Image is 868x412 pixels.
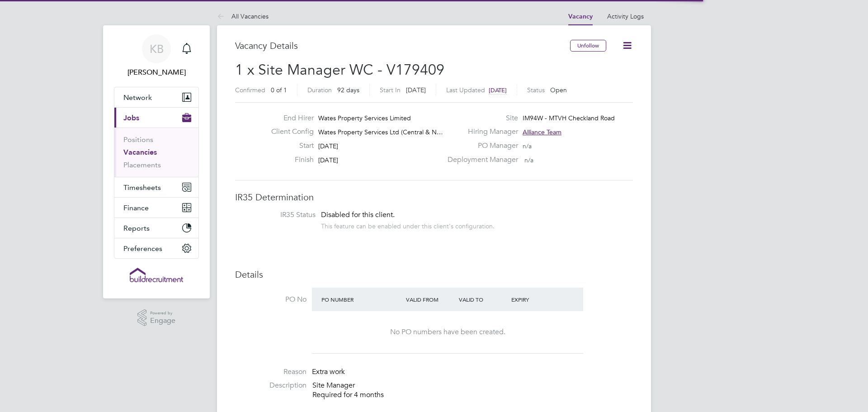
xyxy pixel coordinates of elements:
[321,327,574,337] div: No PO numbers have been created.
[114,34,199,78] a: KB[PERSON_NAME]
[123,114,139,122] span: Jobs
[442,155,518,165] label: Deployment Manager
[406,86,426,94] span: [DATE]
[550,86,567,94] span: Open
[318,128,443,136] span: Wates Property Services Ltd (Central & N…
[235,295,307,304] label: PO No
[114,128,198,177] div: Jobs
[114,268,199,282] a: Go to home page
[457,291,509,308] div: Valid To
[244,210,316,220] label: IR35 Status
[337,86,359,94] span: 92 days
[312,367,345,376] span: Extra work
[523,128,561,136] span: Alliance Team
[380,86,401,94] label: Start In
[123,148,157,156] a: Vacancies
[264,114,314,123] label: End Hirer
[150,43,164,55] span: KB
[264,155,314,165] label: Finish
[217,12,269,20] a: All Vacancies
[235,86,265,94] label: Confirmed
[235,40,570,52] h3: Vacancy Details
[442,141,518,151] label: PO Manager
[523,114,615,122] span: IM94W - MTVH Checkland Road
[103,25,210,298] nav: Main navigation
[123,224,150,232] span: Reports
[489,86,507,94] span: [DATE]
[607,12,644,20] a: Activity Logs
[235,191,633,203] h3: IR35 Determination
[114,218,198,238] button: Reports
[404,291,457,308] div: Valid From
[523,142,532,150] span: n/a
[568,13,593,20] a: Vacancy
[114,67,199,78] span: Kristian Booth
[319,291,404,308] div: PO Number
[114,198,198,218] button: Finance
[150,309,175,317] span: Powered by
[312,381,633,400] p: Site Manager Required for 4 months
[527,86,545,94] label: Status
[264,127,314,137] label: Client Config
[137,309,176,327] a: Powered byEngage
[114,108,198,128] button: Jobs
[114,238,198,258] button: Preferences
[271,86,287,94] span: 0 of 1
[235,381,307,390] label: Description
[235,367,307,377] label: Reason
[114,177,198,197] button: Timesheets
[442,127,518,137] label: Hiring Manager
[123,93,152,102] span: Network
[318,142,338,150] span: [DATE]
[442,114,518,123] label: Site
[150,317,175,325] span: Engage
[114,87,198,107] button: Network
[524,156,533,164] span: n/a
[318,156,338,164] span: [DATE]
[264,141,314,151] label: Start
[318,114,411,122] span: Wates Property Services Limited
[235,61,444,79] span: 1 x Site Manager WC - V179409
[321,220,495,230] div: This feature can be enabled under this client's configuration.
[123,204,149,212] span: Finance
[321,210,395,219] span: Disabled for this client.
[123,244,162,253] span: Preferences
[509,291,562,308] div: Expiry
[446,86,485,94] label: Last Updated
[123,161,161,169] a: Placements
[570,40,606,52] button: Unfollow
[130,268,183,282] img: buildrec-logo-retina.png
[307,86,332,94] label: Duration
[123,135,153,144] a: Positions
[235,269,633,280] h3: Details
[123,183,161,192] span: Timesheets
